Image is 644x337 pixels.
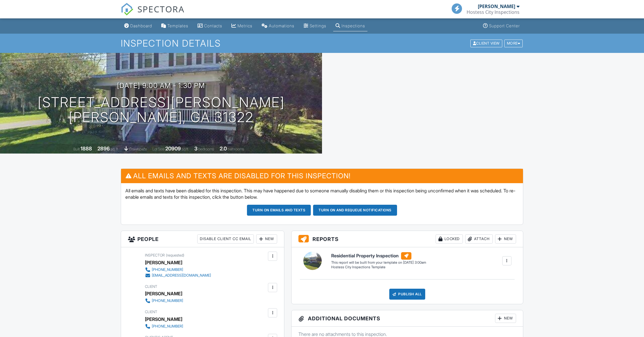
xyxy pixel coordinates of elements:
a: Automations (Basic) [259,21,297,31]
h3: Additional Documents [292,310,523,327]
h6: Residential Property Inspection [331,252,426,260]
img: The Best Home Inspection Software - Spectora [121,3,133,16]
div: 20909 [165,145,181,152]
div: Contacts [204,23,222,28]
div: Dashboard [130,23,152,28]
a: [EMAIL_ADDRESS][DOMAIN_NAME] [145,273,211,278]
div: Client View [470,39,502,47]
div: Inspections [342,23,365,28]
div: Templates [167,23,188,28]
span: crawlspace [129,147,147,151]
a: Inspections [333,21,367,31]
span: (requested) [166,253,184,257]
h3: All emails and texts are disabled for this inspection! [121,169,523,183]
div: [PHONE_NUMBER] [152,324,183,329]
div: Disable Client CC Email [197,234,254,244]
a: [PHONE_NUMBER] [145,267,211,273]
div: 3 [194,145,198,152]
span: sq.ft. [182,147,189,151]
a: Metrics [229,21,255,31]
a: Dashboard [122,21,154,31]
span: Lot Size [152,147,164,151]
div: Attach [465,234,493,244]
div: [PERSON_NAME] [145,289,182,298]
button: Turn on and Requeue Notifications [313,205,397,216]
div: Support Center [489,23,520,28]
div: Locked [436,234,463,244]
div: New [495,234,516,244]
span: sq. ft. [111,147,119,151]
span: Client [145,310,157,314]
a: [PHONE_NUMBER] [145,298,183,304]
h1: [STREET_ADDRESS][PERSON_NAME] [PERSON_NAME], GA 31322 [38,95,285,125]
span: SPECTORA [137,3,185,15]
a: Support Center [481,21,522,31]
span: Client [145,284,157,289]
p: All emails and texts have been disabled for this inspection. This may have happened due to someon... [125,187,519,200]
div: Hostess City Inspections [467,9,520,15]
span: bathrooms [228,147,244,151]
div: More [504,39,523,47]
span: Inspector [145,253,165,257]
div: [PHONE_NUMBER] [152,298,183,303]
div: This report will be built from your template on [DATE] 3:00am [331,260,426,265]
h3: [DATE] 9:00 am - 1:30 pm [117,82,205,89]
div: 1888 [80,145,92,152]
a: Settings [301,21,329,31]
div: Hostess City Inspections Template [331,265,426,270]
a: SPECTORA [121,8,185,20]
a: Client View [470,41,504,45]
h3: People [121,231,284,247]
div: New [256,234,277,244]
a: Contacts [195,21,225,31]
div: 2.0 [220,145,227,152]
a: [PHONE_NUMBER] [145,323,183,329]
div: [PERSON_NAME] [145,258,182,267]
span: Built [73,147,80,151]
button: Turn on emails and texts [247,205,311,216]
div: Publish All [389,289,425,300]
div: New [495,314,516,323]
h3: Reports [292,231,523,247]
div: Automations [269,23,294,28]
div: Settings [310,23,326,28]
a: Templates [159,21,191,31]
span: bedrooms [198,147,214,151]
div: [PHONE_NUMBER] [152,267,183,272]
div: [PERSON_NAME] [478,3,515,9]
div: [PERSON_NAME] [145,315,182,323]
div: Metrics [237,23,252,28]
div: [EMAIL_ADDRESS][DOMAIN_NAME] [152,273,211,278]
div: 2896 [97,145,110,152]
h1: Inspection Details [121,38,523,48]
